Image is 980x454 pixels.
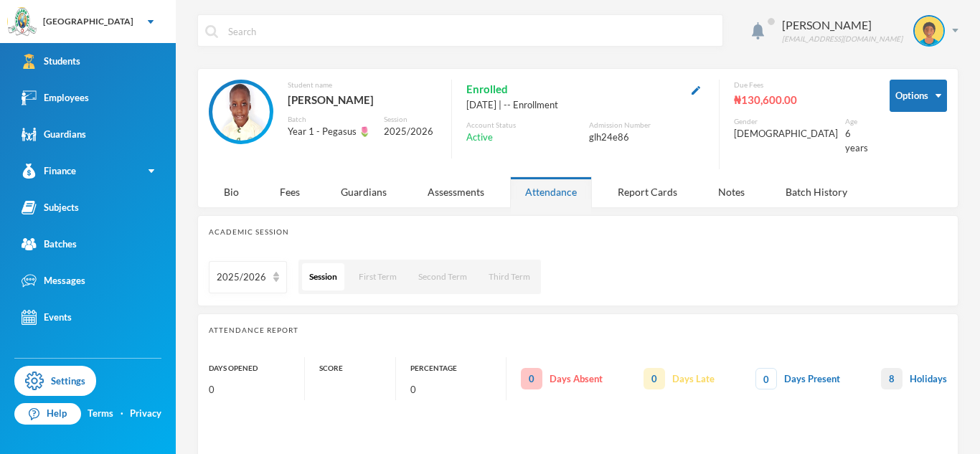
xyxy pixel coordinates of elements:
div: 0 [410,379,506,400]
div: Days Present [755,368,840,389]
span: Enrolled [466,80,508,98]
div: glh24e86 [589,131,705,145]
input: Search [227,15,715,47]
button: Edit [687,81,705,98]
div: Subjects [22,200,79,215]
div: [GEOGRAPHIC_DATA] [43,15,133,28]
span: 0 [755,368,777,389]
div: Batch History [771,176,862,207]
div: Due Fees [734,80,868,90]
div: Days Opened [209,357,304,379]
a: Privacy [130,407,161,421]
div: Notes [703,176,760,207]
div: Messages [22,273,85,288]
span: 0 [521,368,542,389]
img: search [205,25,218,38]
div: Year 1 - Pegasus 🌷 [288,125,374,139]
div: Academic Session [209,227,947,237]
img: logo [8,8,37,37]
div: Days Late [644,368,715,389]
div: Finance [22,164,76,179]
div: Report Cards [603,176,692,207]
a: Terms [88,407,113,421]
span: Active [466,131,493,145]
div: [DATE] | -- Enrollment [466,98,705,113]
div: Guardians [326,176,402,207]
div: Age [845,116,868,127]
img: STUDENT [915,16,943,45]
div: Percentage [410,357,506,379]
div: Students [22,54,80,69]
button: Third Term [481,263,537,290]
div: 2025/2026 [384,125,437,139]
div: Attendance [510,176,592,207]
div: [PERSON_NAME] [288,90,437,109]
div: Fees [265,176,315,207]
div: · [121,407,123,421]
div: ₦130,600.00 [734,90,868,109]
div: Student name [288,80,437,90]
div: Assessments [413,176,499,207]
div: Batch [288,114,374,125]
div: [DEMOGRAPHIC_DATA] [734,127,838,141]
img: STUDENT [212,83,270,141]
div: 2025/2026 [217,270,266,285]
div: Account Status [466,120,582,131]
div: Score [319,357,395,379]
div: 6 years [845,127,868,155]
div: Days Absent [521,368,603,389]
div: 0 [209,379,304,400]
div: [PERSON_NAME] [782,16,903,34]
div: Bio [209,176,254,207]
div: [EMAIL_ADDRESS][DOMAIN_NAME] [782,34,903,44]
div: Attendance Report [209,325,947,336]
button: Second Term [411,263,474,290]
span: 8 [881,368,903,389]
div: Admission Number [589,120,705,131]
div: Gender [734,116,838,127]
div: Employees [22,90,89,105]
a: Help [14,403,81,425]
div: Batches [22,237,77,252]
button: Options [890,80,947,112]
div: Events [22,310,72,325]
div: Holidays [881,368,947,389]
div: Guardians [22,127,86,142]
button: First Term [352,263,404,290]
div: Session [384,114,437,125]
button: Session [302,263,344,290]
span: 0 [644,368,665,389]
a: Settings [14,366,96,396]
